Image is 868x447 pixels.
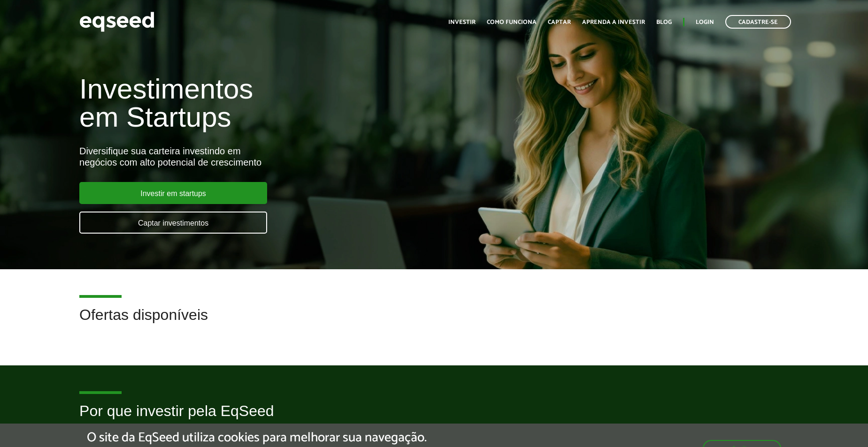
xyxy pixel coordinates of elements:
a: Login [696,19,714,25]
a: Como funciona [487,19,537,25]
a: Investir em startups [79,182,267,204]
a: Captar investimentos [79,212,267,234]
h5: O site da EqSeed utiliza cookies para melhorar sua navegação. [87,431,427,445]
h2: Ofertas disponíveis [79,307,789,337]
div: Diversifique sua carteira investindo em negócios com alto potencial de crescimento [79,145,499,168]
a: Captar [548,19,571,25]
h2: Por que investir pela EqSeed [79,403,789,433]
a: Aprenda a investir [582,19,645,25]
a: Investir [448,19,476,25]
img: EqSeed [79,9,154,34]
a: Blog [656,19,672,25]
a: Cadastre-se [725,15,791,29]
h1: Investimentos em Startups [79,75,499,131]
